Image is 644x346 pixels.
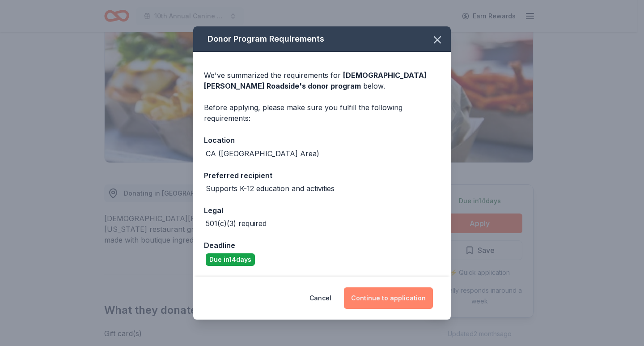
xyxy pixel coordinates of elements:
div: 501(c)(3) required [206,218,267,229]
div: Before applying, please make sure you fulfill the following requirements: [204,102,440,124]
div: Legal [204,205,440,216]
div: Supports K-12 education and activities [206,183,335,194]
button: Cancel [309,287,331,309]
div: Preferred recipient [204,170,440,181]
div: Due in 14 days [206,253,255,266]
div: Location [204,134,440,146]
div: Deadline [204,239,440,251]
div: CA ([GEOGRAPHIC_DATA] Area) [206,148,319,159]
div: Donor Program Requirements [193,26,451,52]
button: Continue to application [344,287,433,309]
div: We've summarized the requirements for below. [204,70,440,91]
